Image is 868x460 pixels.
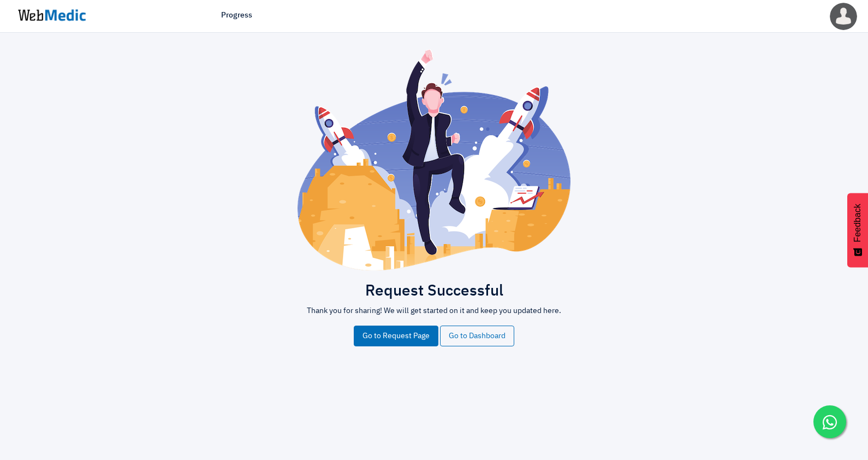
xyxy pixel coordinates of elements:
[853,204,863,242] span: Feedback
[440,326,514,346] a: Go to Dashboard
[847,193,868,267] button: Feedback - Show survey
[123,305,745,317] p: Thank you for sharing! We will get started on it and keep you updated here.
[123,282,745,301] h2: Request Successful
[298,49,570,270] img: success.png
[354,326,438,346] a: Go to Request Page
[221,10,252,21] a: Progress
